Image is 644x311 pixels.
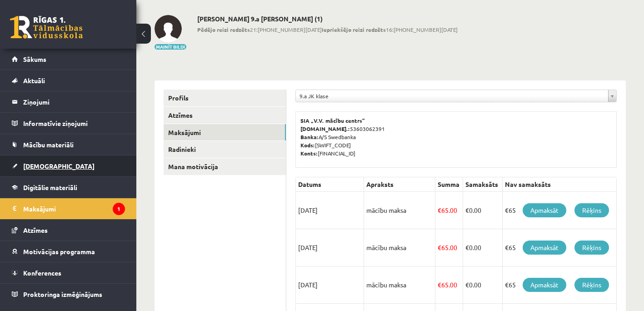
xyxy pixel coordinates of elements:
[23,226,48,234] span: Atzīmes
[300,133,319,140] b: Banka:
[296,229,364,266] td: [DATE]
[12,177,125,198] a: Digitālie materiāli
[463,192,503,229] td: 0.00
[23,290,102,298] span: Proktoringa izmēģinājums
[23,55,46,63] span: Sākums
[23,269,61,277] span: Konferences
[465,281,469,289] span: €
[438,243,441,251] span: €
[113,203,125,215] i: 1
[12,155,125,176] a: [DEMOGRAPHIC_DATA]
[164,158,286,175] a: Mana motivācija
[164,141,286,158] a: Radinieki
[164,124,286,141] a: Maksājumi
[23,91,125,112] legend: Ziņojumi
[12,134,125,155] a: Mācību materiāli
[465,243,469,251] span: €
[503,192,617,229] td: €65
[155,44,186,50] button: Mainīt bildi
[296,90,616,102] a: 9.a JK klase
[164,90,286,106] a: Profils
[197,25,458,34] span: 21:[PHONE_NUMBER][DATE] 16:[PHONE_NUMBER][DATE]
[465,206,469,214] span: €
[523,203,566,217] a: Apmaksāt
[300,125,350,132] b: [DOMAIN_NAME].:
[435,229,463,266] td: 65.00
[12,91,125,112] a: Ziņojumi
[12,49,125,70] a: Sākums
[435,177,463,192] th: Summa
[23,140,74,149] span: Mācību materiāli
[23,113,125,134] legend: Informatīvie ziņojumi
[23,183,77,191] span: Digitālie materiāli
[435,266,463,304] td: 65.00
[300,141,315,149] b: Kods:
[438,281,441,289] span: €
[574,241,609,255] a: Rēķins
[12,70,125,91] a: Aktuāli
[10,16,83,39] a: Rīgas 1. Tālmācības vidusskola
[12,220,125,241] a: Atzīmes
[574,203,609,217] a: Rēķins
[503,177,617,192] th: Nav samaksāts
[322,26,386,33] b: Iepriekšējo reizi redzēts
[300,90,604,102] span: 9.a JK klase
[503,229,617,266] td: €65
[435,192,463,229] td: 65.00
[523,278,566,292] a: Apmaksāt
[164,107,286,124] a: Atzīmes
[23,247,95,256] span: Motivācijas programma
[12,113,125,134] a: Informatīvie ziņojumi
[12,241,125,262] a: Motivācijas programma
[197,26,250,33] b: Pēdējo reizi redzēts
[300,117,365,124] b: SIA „V.V. mācību centrs”
[463,229,503,266] td: 0.00
[12,198,125,219] a: Maksājumi1
[197,15,458,23] h2: [PERSON_NAME] 9.a [PERSON_NAME] (1)
[364,177,435,192] th: Apraksts
[23,162,95,170] span: [DEMOGRAPHIC_DATA]
[296,177,364,192] th: Datums
[296,266,364,304] td: [DATE]
[463,266,503,304] td: 0.00
[155,15,182,42] img: Maikls Juganovs
[463,177,503,192] th: Samaksāts
[438,206,441,214] span: €
[296,192,364,229] td: [DATE]
[364,229,435,266] td: mācību maksa
[12,284,125,305] a: Proktoringa izmēģinājums
[503,266,617,304] td: €65
[300,150,318,157] b: Konts:
[364,192,435,229] td: mācību maksa
[523,241,566,255] a: Apmaksāt
[23,76,45,85] span: Aktuāli
[23,198,125,219] legend: Maksājumi
[300,116,612,157] p: 53603062391 A/S Swedbanka [SWIFT_CODE] [FINANCIAL_ID]
[12,262,125,283] a: Konferences
[364,266,435,304] td: mācību maksa
[574,278,609,292] a: Rēķins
